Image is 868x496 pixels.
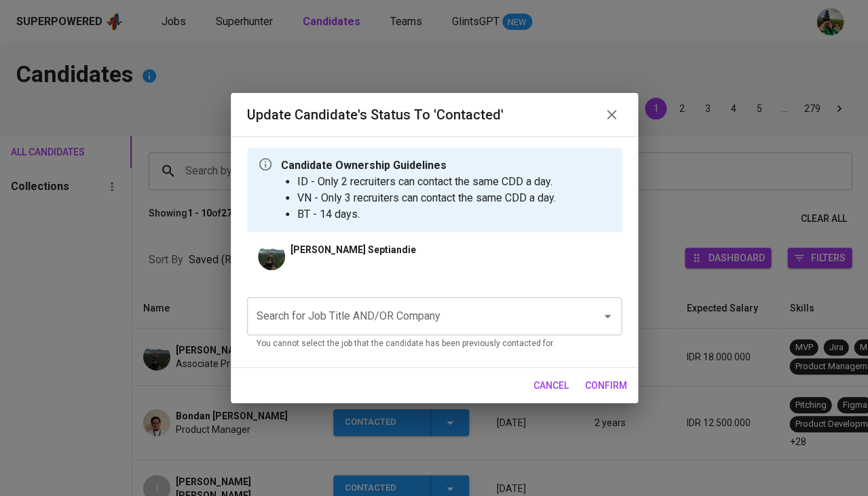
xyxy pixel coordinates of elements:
button: cancel [528,373,574,398]
span: confirm [585,377,627,394]
p: Candidate Ownership Guidelines [281,157,556,174]
h6: Update Candidate's Status to 'Contacted' [247,104,504,126]
p: [PERSON_NAME] Septiandie [290,243,416,256]
button: confirm [580,373,633,398]
li: BT - 14 days. [297,206,556,223]
img: 8fd252cca6bba97d4c469dbe40dfff65.jpg [258,243,285,270]
p: You cannot select the job that the candidate has been previously contacted for. [257,337,612,351]
span: cancel [533,377,569,394]
li: VN - Only 3 recruiters can contact the same CDD a day. [297,190,556,206]
button: Open [598,307,617,326]
li: ID - Only 2 recruiters can contact the same CDD a day. [297,174,556,190]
